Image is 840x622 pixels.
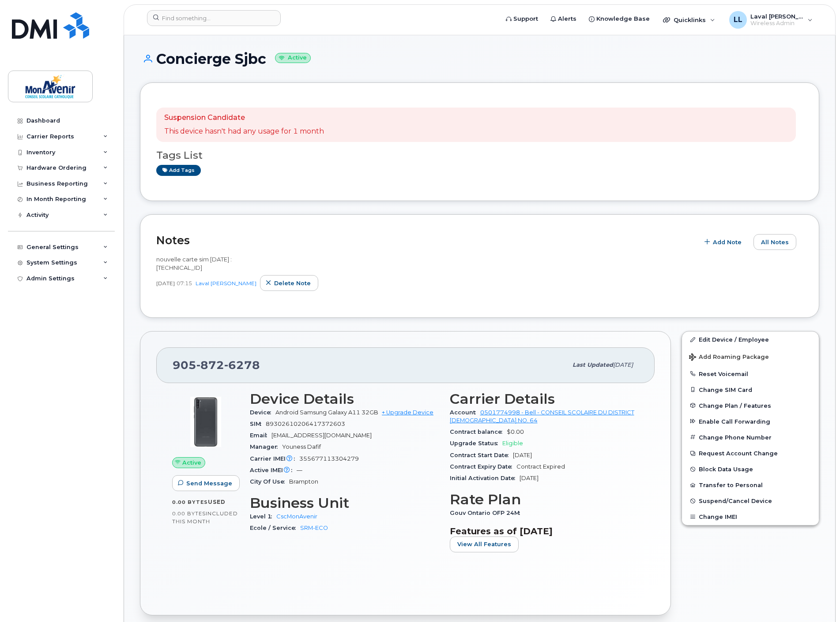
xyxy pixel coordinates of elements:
[450,409,634,424] a: 0501774998 - Bell - CONSEIL SCOLAIRE DU DISTRICT [DEMOGRAPHIC_DATA] NO. 64
[699,498,772,504] span: Suspend/Cancel Device
[208,499,226,505] span: used
[573,361,613,368] span: Last updated
[382,409,433,416] a: + Upgrade Device
[520,475,539,481] span: [DATE]
[250,391,439,407] h3: Device Details
[140,51,819,67] h1: Concierge Sjbc
[682,382,819,398] button: Change SIM Card
[172,510,238,525] span: included this month
[450,409,480,416] span: Account
[250,478,289,485] span: City Of Use
[164,127,324,137] p: This device hasn't had any usage for 1 month
[164,113,324,123] p: Suspension Candidate
[613,361,633,368] span: [DATE]
[682,413,819,429] button: Enable Call Forwarding
[271,432,372,439] span: [EMAIL_ADDRESS][DOMAIN_NAME]
[457,540,511,548] span: View All Features
[224,358,260,372] span: 6278
[450,440,502,447] span: Upgrade Status
[282,443,321,450] span: Youness Dafif
[699,234,749,250] button: Add Note
[250,455,299,462] span: Carrier IMEI
[450,492,639,507] h3: Rate Plan
[172,475,240,491] button: Send Message
[250,495,439,511] h3: Business Unit
[260,275,318,291] button: Delete note
[689,354,769,362] span: Add Roaming Package
[173,358,260,372] span: 905
[156,279,175,287] span: [DATE]
[682,509,819,525] button: Change IMEI
[196,358,224,372] span: 872
[450,536,519,552] button: View All Features
[450,391,639,407] h3: Carrier Details
[250,467,297,473] span: Active IMEI
[196,280,256,287] a: Laval [PERSON_NAME]
[450,463,516,470] span: Contract Expiry Date
[275,53,311,63] small: Active
[179,395,232,448] img: image20231002-3703462-8g74pc.jpeg
[682,429,819,445] button: Change Phone Number
[172,510,206,517] span: 0.00 Bytes
[266,421,345,427] span: 89302610206417372603
[516,463,565,470] span: Contract Expired
[682,331,819,347] a: Edit Device / Employee
[289,478,318,485] span: Brampton
[250,525,300,531] span: Ecole / Service
[450,475,520,481] span: Initial Activation Date
[156,165,201,176] a: Add tags
[177,279,192,287] span: 07:15
[186,479,232,488] span: Send Message
[513,452,532,458] span: [DATE]
[276,513,317,520] a: CscMonAvenir
[699,402,771,409] span: Change Plan / Features
[682,477,819,493] button: Transfer to Personal
[682,445,819,461] button: Request Account Change
[682,366,819,382] button: Reset Voicemail
[182,458,201,467] span: Active
[450,510,524,516] span: Gouv Ontario OFP 24M
[682,461,819,477] button: Block Data Usage
[156,256,232,271] span: nouvelle carte sim [DATE] : [TECHNICAL_ID]
[299,455,359,462] span: 355677113304279
[713,238,742,246] span: Add Note
[156,234,694,247] h2: Notes
[274,279,311,287] span: Delete note
[300,525,328,531] a: SRM-ECO
[682,398,819,413] button: Change Plan / Features
[699,418,770,425] span: Enable Call Forwarding
[450,526,639,536] h3: Features as of [DATE]
[250,432,271,439] span: Email
[297,467,302,473] span: —
[275,409,378,416] span: Android Samsung Galaxy A11 32GB
[250,443,282,450] span: Manager
[682,493,819,509] button: Suspend/Cancel Device
[450,428,507,435] span: Contract balance
[753,234,796,250] button: All Notes
[682,347,819,365] button: Add Roaming Package
[250,409,275,416] span: Device
[502,440,523,447] span: Eligible
[250,513,276,520] span: Level 1
[250,421,266,427] span: SIM
[450,452,513,458] span: Contract Start Date
[507,428,524,435] span: $0.00
[172,499,208,505] span: 0.00 Bytes
[761,238,789,246] span: All Notes
[156,150,803,161] h3: Tags List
